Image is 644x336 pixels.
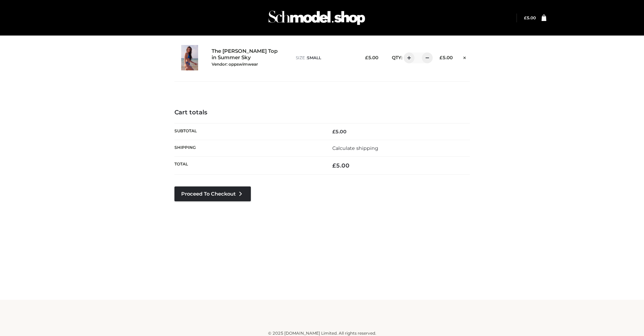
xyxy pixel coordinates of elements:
[365,55,378,60] bdi: 5.00
[174,186,251,201] a: Proceed to Checkout
[439,55,443,60] span: £
[332,162,350,169] bdi: 5.00
[385,52,428,63] div: QTY:
[174,123,322,140] th: Subtotal
[332,145,378,151] a: Calculate shipping
[524,15,536,20] a: £5.00
[365,55,368,60] span: £
[212,62,258,67] small: Vendor: oppswimwear
[174,157,322,175] th: Total
[524,15,536,20] bdi: 5.00
[332,162,336,169] span: £
[459,52,470,61] a: Remove this item
[439,55,453,60] bdi: 5.00
[332,129,335,135] span: £
[266,4,367,31] img: Schmodel Admin 964
[174,140,322,156] th: Shipping
[296,55,354,61] p: size :
[307,55,321,60] span: SMALL
[212,48,281,67] a: The [PERSON_NAME] Top in Summer SkyVendor: oppswimwear
[332,129,347,135] bdi: 5.00
[174,109,470,116] h4: Cart totals
[524,15,527,20] span: £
